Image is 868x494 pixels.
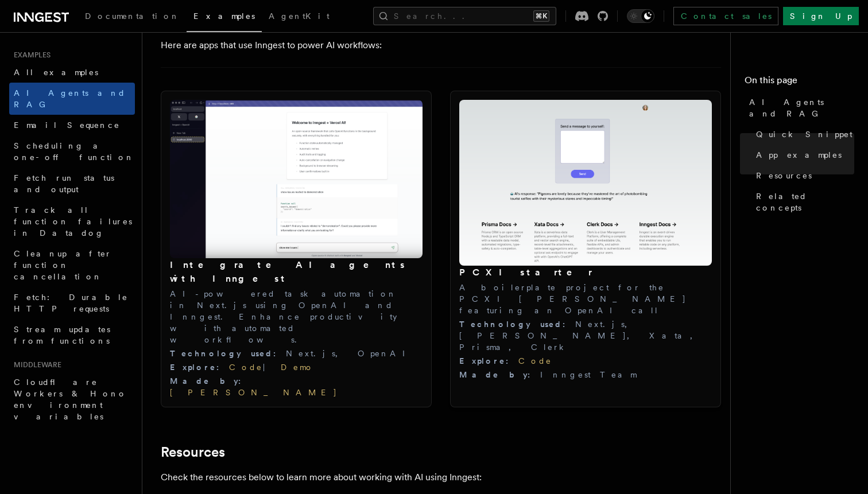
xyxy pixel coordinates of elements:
a: Stream updates from functions [9,319,135,351]
span: Explore : [459,356,518,365]
span: Technology used : [459,320,575,329]
p: AI-powered task automation in Next.js using OpenAI and Inngest. Enhance productivity with automat... [170,288,423,345]
a: Documentation [78,3,187,31]
span: Stream updates from functions [14,325,110,345]
span: Explore : [170,363,229,372]
a: Email Sequence [9,115,135,135]
h4: On this page [745,73,854,92]
span: Email Sequence [14,120,120,130]
kbd: ⌘K [533,10,549,22]
span: Examples [9,50,51,60]
span: Quick Snippet [756,129,852,140]
span: Related concepts [756,190,854,213]
h3: Integrate AI agents with Inngest [170,258,423,286]
a: Code [229,363,263,372]
p: Here are apps that use Inngest to power AI workflows: [161,37,620,53]
span: App examples [756,149,842,161]
button: Toggle dark mode [627,9,654,23]
a: AgentKit [262,3,336,31]
span: Cloudflare Workers & Hono environment variables [14,378,127,421]
a: Examples [187,3,262,32]
span: Technology used : [170,349,286,358]
a: App examples [751,145,854,165]
h3: PCXI starter [459,266,712,279]
span: AI Agents and RAG [14,88,126,109]
a: Resources [161,444,225,460]
a: AI Agents and RAG [745,92,854,124]
span: Fetch run status and output [14,173,114,194]
a: AI Agents and RAG [9,83,135,115]
div: Next.js, [PERSON_NAME], Xata, Prisma, Clerk [459,318,712,353]
span: AI Agents and RAG [749,96,854,119]
a: Related concepts [751,186,854,218]
span: Fetch: Durable HTTP requests [14,293,128,313]
a: All examples [9,62,135,83]
a: Sign Up [783,7,859,25]
div: Inngest Team [459,369,712,380]
div: | [170,361,423,373]
span: Scheduling a one-off function [14,141,134,162]
a: Cloudflare Workers & Hono environment variables [9,372,135,427]
span: Middleware [9,360,61,369]
a: Scheduling a one-off function [9,135,135,168]
span: AgentKit [269,11,330,21]
a: Contact sales [673,7,778,25]
span: Documentation [85,11,180,21]
button: Search...⌘K [373,7,556,25]
img: PCXI starter [459,100,712,266]
a: Track all function failures in Datadog [9,200,135,243]
p: Check the resources below to learn more about working with AI using Inngest: [161,469,620,485]
span: All examples [14,68,98,77]
span: Resources [756,170,812,181]
span: Examples [193,11,255,21]
a: Cleanup after function cancellation [9,243,135,287]
span: Track all function failures in Datadog [14,205,132,238]
a: Resources [751,165,854,186]
span: Made by : [459,370,540,379]
a: [PERSON_NAME] [170,388,338,397]
div: Next.js, OpenAI [170,348,423,359]
a: Code [518,356,552,365]
a: Fetch: Durable HTTP requests [9,287,135,319]
a: Fetch run status and output [9,168,135,200]
span: Made by : [170,376,251,386]
img: Integrate AI agents with Inngest [170,100,423,259]
span: Cleanup after function cancellation [14,249,112,281]
p: A boilerplate project for the PCXI [PERSON_NAME] featuring an OpenAI call [459,282,712,316]
a: Quick Snippet [751,124,854,145]
a: Demo [281,363,314,372]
